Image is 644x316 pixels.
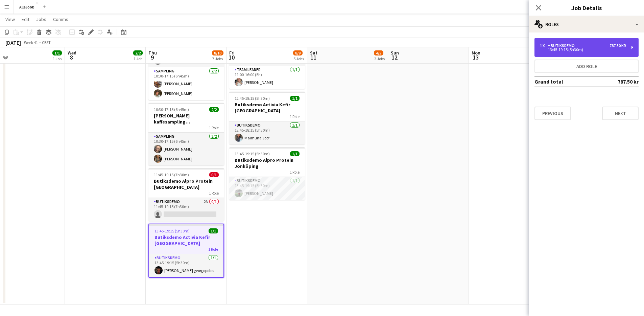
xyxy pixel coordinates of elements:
[534,76,596,87] td: Grand total
[229,66,305,89] app-card-role: Team Leader1/111:00-16:00 (5h)[PERSON_NAME]
[610,43,626,48] div: 787.50 kr
[540,48,626,51] div: 13:45-19:15 (5h30m)
[19,15,32,24] a: Edit
[68,50,76,56] span: Wed
[5,39,21,46] div: [DATE]
[154,228,190,233] span: 13:45-19:15 (5h30m)
[33,15,49,24] a: Jobs
[52,50,62,55] span: 1/1
[596,76,639,87] td: 787.50 kr
[148,198,224,221] app-card-role: Butiksdemo2A0/111:45-19:15 (7h30m)
[529,16,644,32] div: Roles
[148,133,224,165] app-card-role: Sampling2/210:30-17:15 (6h45m)[PERSON_NAME][PERSON_NAME]
[602,107,639,120] button: Next
[67,53,76,61] span: 8
[3,15,18,24] a: View
[154,107,189,112] span: 10:30-17:15 (6h45m)
[154,172,189,177] span: 11:45-19:15 (7h30m)
[229,177,305,200] app-card-role: Butiksdemo1/113:45-19:15 (5h30m)[PERSON_NAME]
[229,92,305,144] app-job-card: 12:45-18:15 (5h30m)1/1Butiksdemo Activia Kefir [GEOGRAPHIC_DATA]1 RoleButiksdemo1/112:45-18:15 (5...
[209,190,219,196] span: 1 Role
[22,16,29,22] span: Edit
[36,16,46,22] span: Jobs
[53,56,62,61] div: 1 Job
[290,114,300,119] span: 1 Role
[209,107,219,112] span: 2/2
[209,228,218,233] span: 1/1
[229,157,305,169] h3: Butiksdemo Alpro Protein Jönköping
[229,147,305,200] app-job-card: 13:45-19:15 (5h30m)1/1Butiksdemo Alpro Protein Jönköping1 RoleButiksdemo1/113:45-19:15 (5h30m)[PE...
[42,40,51,45] div: CEST
[5,16,15,22] span: View
[374,56,385,61] div: 2 Jobs
[208,247,218,252] span: 1 Role
[209,172,219,177] span: 0/1
[148,50,157,56] span: Thu
[148,103,224,165] app-job-card: 10:30-17:15 (6h45m)2/2[PERSON_NAME] kaffesampling [GEOGRAPHIC_DATA]1 RoleSampling2/210:30-17:15 (...
[472,50,480,56] span: Mon
[209,125,219,130] span: 1 Role
[148,168,224,221] app-job-card: 11:45-19:15 (7h30m)0/1Butiksdemo Alpro Protein [GEOGRAPHIC_DATA]1 RoleButiksdemo2A0/111:45-19:15 ...
[290,96,300,101] span: 1/1
[529,3,644,12] h3: Job Details
[149,254,223,277] app-card-role: Butiksdemo1/113:45-19:15 (5h30m)[PERSON_NAME] georgopolos
[290,151,300,156] span: 1/1
[534,60,639,73] button: Add role
[148,67,224,100] app-card-role: Sampling2/210:30-17:15 (6h45m)[PERSON_NAME][PERSON_NAME]
[290,170,300,175] span: 1 Role
[293,56,304,61] div: 5 Jobs
[22,40,39,45] span: Week 41
[471,53,480,61] span: 13
[293,50,303,55] span: 8/9
[53,16,68,22] span: Comms
[229,121,305,144] app-card-role: Butiksdemo1/112:45-18:15 (5h30m)Maimuna Joof
[147,53,157,61] span: 9
[229,101,305,114] h3: Butiksdemo Activia Kefir [GEOGRAPHIC_DATA]
[309,53,317,61] span: 11
[148,178,224,190] h3: Butiksdemo Alpro Protein [GEOGRAPHIC_DATA]
[374,50,383,55] span: 4/5
[229,50,235,56] span: Fri
[212,50,223,55] span: 8/10
[391,50,399,56] span: Sun
[310,50,317,56] span: Sat
[534,107,571,120] button: Previous
[548,43,577,48] div: Butiksdemo
[148,224,224,278] app-job-card: 13:45-19:15 (5h30m)1/1Butiksdemo Activia Kefir [GEOGRAPHIC_DATA]1 RoleButiksdemo1/113:45-19:15 (5...
[540,43,548,48] div: 1 x
[235,151,270,156] span: 13:45-19:15 (5h30m)
[235,96,270,101] span: 12:45-18:15 (5h30m)
[212,56,223,61] div: 7 Jobs
[390,53,399,61] span: 12
[14,0,40,14] button: Alla jobb
[228,53,235,61] span: 10
[134,56,142,61] div: 1 Job
[50,15,71,24] a: Comms
[149,234,223,246] h3: Butiksdemo Activia Kefir [GEOGRAPHIC_DATA]
[133,50,143,55] span: 2/2
[148,113,224,125] h3: [PERSON_NAME] kaffesampling [GEOGRAPHIC_DATA]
